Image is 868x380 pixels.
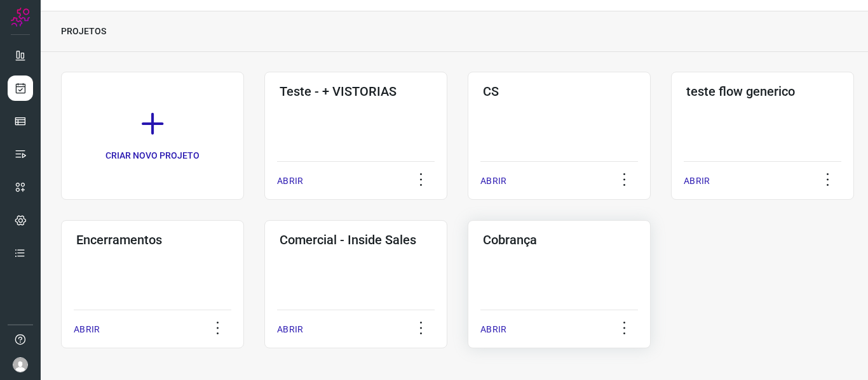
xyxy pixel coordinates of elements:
img: avatar-user-boy.jpg [13,357,28,372]
h3: Encerramentos [76,232,229,247]
p: ABRIR [277,174,303,188]
h3: Comercial - Inside Sales [280,232,432,247]
p: PROJETOS [61,25,106,38]
p: ABRIR [277,323,303,336]
p: CRIAR NOVO PROJETO [105,149,200,162]
img: Logo [11,8,30,27]
h3: Cobrança [483,232,635,247]
h3: CS [483,84,635,99]
p: ABRIR [480,174,506,188]
h3: teste flow generico [686,84,839,99]
h3: Teste - + VISTORIAS [280,84,432,99]
p: ABRIR [684,174,710,188]
p: ABRIR [480,323,506,336]
p: ABRIR [74,323,100,336]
